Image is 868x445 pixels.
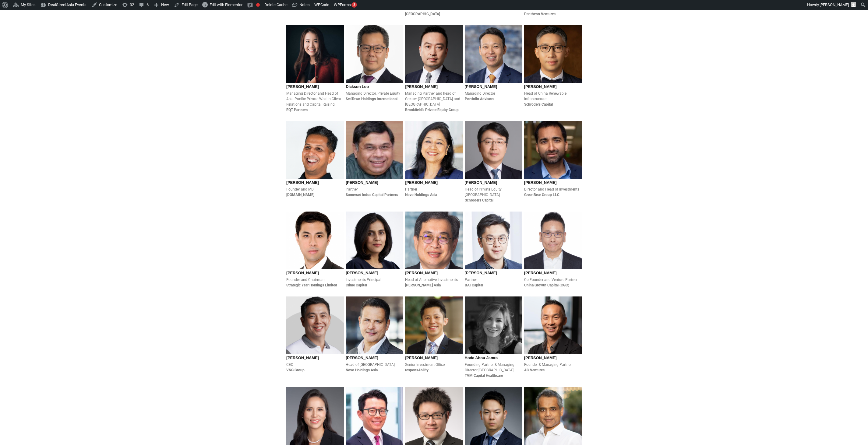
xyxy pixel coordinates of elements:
[405,271,438,275] span: [PERSON_NAME]
[465,97,494,101] b: Portfolio Advisors
[524,368,545,372] b: AC Ventures
[346,6,374,11] b: Primavera Capital
[405,108,459,112] b: Brookfield’s Private Equity Group
[346,91,403,102] div: Managing Director, Private Equity
[286,368,305,372] b: VNG Group
[465,277,522,288] div: Partner
[465,198,493,202] b: Schroders Capital
[346,296,403,354] img: Amit Kakar
[286,91,344,113] div: Managing Director and Head of Asia-Pacific Private Wealth Client Relations and Capital Raising
[524,356,557,360] span: [PERSON_NAME]
[346,283,367,287] b: Clime Capital
[524,102,553,107] b: Schroders Capital
[465,91,522,102] div: Managing Director
[286,362,344,373] div: CEO
[286,25,344,83] img: SUYE
[465,373,503,378] b: TVM Capital Healthcare
[286,108,308,112] b: EQT Partners
[346,356,378,360] span: [PERSON_NAME]
[286,387,344,444] img: Kerrine Koh
[286,271,319,275] span: [PERSON_NAME]
[524,296,582,354] img: Adrian Li
[524,362,582,373] div: Founder & Managing Partner
[346,271,378,275] span: [PERSON_NAME]
[465,187,522,203] div: Head of Private Equity [GEOGRAPHIC_DATA]
[465,212,522,269] img: William Zhao
[405,121,463,179] img: Deepa Hingorani
[465,25,522,83] img: Michael Liu
[405,180,438,185] span: [PERSON_NAME]
[286,121,344,179] img: Aditya Mathur
[405,91,463,113] div: Managing Partner and head of Greater [GEOGRAPHIC_DATA] and [GEOGRAPHIC_DATA]
[465,271,497,275] span: [PERSON_NAME]
[286,277,344,288] div: Founder and Chairman
[346,25,403,83] img: Dickson Loo
[405,296,463,354] img: Kean Ng
[465,84,497,89] span: [PERSON_NAME]
[465,296,522,354] img: Hoda-Abou-Jamra-TVM
[346,180,378,185] span: [PERSON_NAME]
[256,3,260,7] div: Focus keyphrase not set
[346,97,397,101] b: SeaTown Holdings International
[405,356,438,360] span: [PERSON_NAME]
[351,2,357,8] div: 3
[465,180,497,185] span: [PERSON_NAME]
[820,2,849,7] span: [PERSON_NAME]
[524,25,582,83] img: Yuyu Peng
[346,362,403,373] div: Head of [GEOGRAPHIC_DATA]
[465,356,498,360] span: Hoda Abou-Jamra​
[405,6,440,16] b: Everstone Capital [GEOGRAPHIC_DATA]
[346,187,403,198] div: Partner
[346,212,403,269] img: Namrata Singh
[286,84,319,89] span: [PERSON_NAME]
[405,193,437,197] b: Novo Holdings Asia
[286,180,319,185] span: [PERSON_NAME]
[405,362,463,373] div: Senior Investment Officer
[286,212,344,269] img: Conrad Tsang
[286,187,344,198] div: Founder and MD
[465,283,483,287] b: BAI Capital
[405,187,463,198] div: Partner
[524,271,557,275] span: [PERSON_NAME]
[465,387,522,444] img: Yuliang Chen
[346,277,403,288] div: Investments Principal
[524,91,582,107] div: Head of China Renewable Infrastructure
[346,121,403,179] img: Ramesh Kannan
[524,387,582,444] img: Ashutosh Sharma
[524,121,582,179] img: Vishnu Amble
[286,193,314,197] b: [DOMAIN_NAME]
[405,283,441,287] b: [PERSON_NAME] Asia
[286,283,337,287] b: Strategic Year Holdings Limited
[286,296,344,354] img: Kelly Wong
[405,368,429,372] b: responsAbility
[524,193,559,197] b: GreenBear Group LLC
[405,25,463,83] img: Alex Yang
[346,84,369,89] span: Dickson Loo
[346,387,403,444] img: Frankie Fang
[465,6,504,11] b: Siguler Guff & Company
[405,387,463,444] img: Raymond Woo
[524,277,582,288] div: Co-Founder and Venture Partner
[524,283,569,287] b: China Growth Capital (CGC)
[465,362,522,378] div: Founding Partner & Managing Director [GEOGRAPHIC_DATA]
[286,356,319,360] span: [PERSON_NAME]
[210,2,242,7] span: Edit with Elementor
[524,84,557,89] span: [PERSON_NAME]
[524,187,582,198] div: Director and Head of Investments
[405,84,438,89] span: [PERSON_NAME]
[346,368,378,372] b: Novo Holdings Asia
[524,180,557,185] span: [PERSON_NAME]
[405,212,463,269] img: Johnny Adji
[346,193,398,197] b: Somerset Indus Capital Partners
[524,212,582,269] img: Wayne Shiong
[405,277,463,288] div: Head of Alternative Investments
[465,121,522,179] img: Jun Qian
[524,12,556,16] b: Pantheon Ventures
